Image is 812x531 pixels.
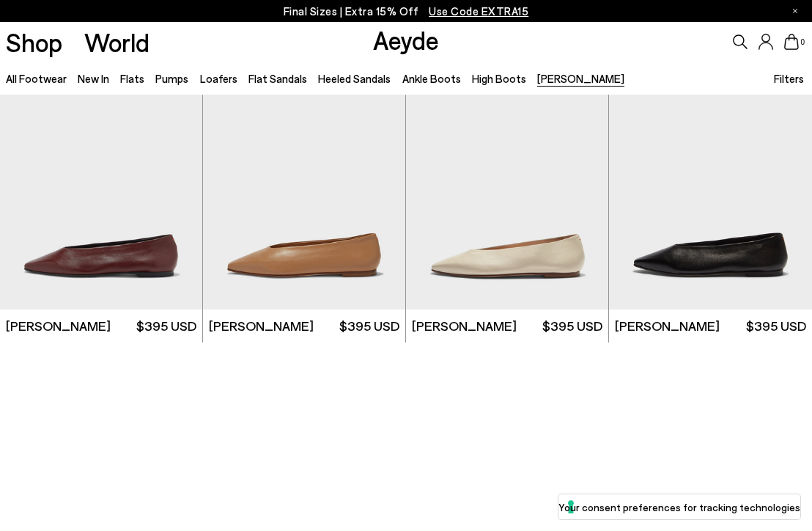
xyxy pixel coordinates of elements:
img: Betty Square-Toe Ballet Flats [609,55,812,310]
span: [PERSON_NAME] [6,317,111,335]
a: Aeyde [373,24,439,55]
span: Filters [774,72,804,85]
a: 0 [784,34,799,50]
a: Flats [120,72,144,85]
a: New In [78,72,109,85]
a: [PERSON_NAME] $395 USD [406,310,608,343]
span: $395 USD [542,317,602,335]
a: Heeled Sandals [318,72,391,85]
label: Your consent preferences for tracking technologies [558,499,800,515]
span: [PERSON_NAME] [412,317,517,335]
a: [PERSON_NAME] $395 USD [609,310,812,343]
a: Ankle Boots [402,72,461,85]
span: Navigate to /collections/ss25-final-sizes [429,4,528,18]
img: Betty Square-Toe Ballet Flats [406,55,608,310]
span: 0 [799,38,806,46]
span: $395 USD [746,317,806,335]
a: All Footwear [6,72,67,85]
span: $395 USD [136,317,196,335]
span: [PERSON_NAME] [615,317,720,335]
a: Flat Sandals [248,72,307,85]
a: Loafers [200,72,237,85]
a: Pumps [155,72,188,85]
button: Your consent preferences for tracking technologies [558,494,800,519]
span: $395 USD [339,317,399,335]
img: Betty Square-Toe Ballet Flats [203,55,405,310]
p: Final Sizes | Extra 15% Off [284,2,529,21]
a: [PERSON_NAME] $395 USD [203,310,405,343]
a: [PERSON_NAME] [537,72,624,85]
a: High Boots [472,72,526,85]
a: World [84,29,150,55]
span: [PERSON_NAME] [209,317,314,335]
a: Shop [6,29,62,55]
